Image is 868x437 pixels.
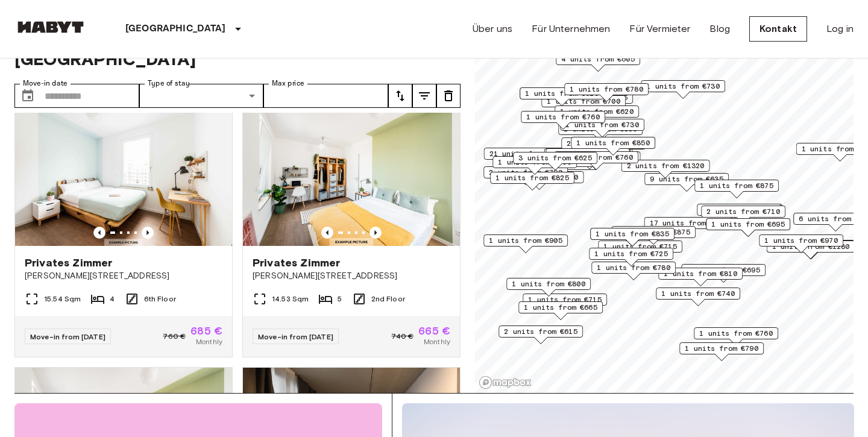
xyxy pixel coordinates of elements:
span: 14.53 Sqm [272,294,309,304]
span: 1 units from €715 [603,241,677,252]
span: 1 units from €895 [498,157,571,168]
div: Map marker [641,80,725,99]
div: Map marker [495,171,584,190]
div: Map marker [546,148,630,167]
label: Move-in date [23,78,68,89]
div: Map marker [656,288,740,306]
div: Map marker [759,234,843,253]
div: Map marker [490,172,574,190]
span: 2 units from €615 [504,326,577,337]
span: 1 units from €665 [524,302,597,313]
span: 2 units from €790 [489,167,562,178]
span: 1 units from €800 [512,278,585,289]
span: Move-in from [DATE] [30,332,105,341]
span: 1 units from €780 [570,84,643,95]
span: 2 units from €760 [559,152,633,163]
span: 2nd Floor [371,294,405,304]
span: 1 units from €810 [664,268,737,279]
div: Map marker [644,217,733,236]
button: Previous image [321,227,333,239]
div: Map marker [706,218,790,237]
button: Previous image [142,227,154,239]
span: 17 units from €720 [650,218,728,228]
span: 21 units from €655 [489,148,567,159]
span: 9 units from €635 [650,174,723,184]
div: Map marker [544,148,633,167]
div: Map marker [521,111,605,130]
img: Habyt [14,21,87,33]
span: 1 units from €715 [528,294,602,305]
span: Privates Zimmer [253,256,340,270]
span: 685 € [190,325,222,336]
div: Map marker [492,156,577,175]
span: 1 units from €850 [576,137,650,148]
span: 4 [110,294,115,304]
span: 1 units from €780 [597,262,670,273]
div: Map marker [518,301,603,320]
span: 1 units from €620 [560,106,634,117]
div: Map marker [621,160,710,178]
canvas: Map [475,14,854,393]
div: Map marker [694,327,778,346]
div: Map marker [483,166,568,185]
span: 1 units from €695 [711,219,785,230]
div: Map marker [701,206,785,224]
div: Map marker [554,151,638,170]
span: 1 units from €740 [661,288,735,299]
a: Marketing picture of unit DE-01-08-008-04QPrevious imagePrevious imagePrivates Zimmer[PERSON_NAME... [242,101,461,357]
div: Map marker [561,137,646,156]
a: Kontakt [749,16,807,42]
span: 2 units from €710 [706,206,780,217]
div: Map marker [564,83,649,102]
button: tune [412,84,436,108]
button: tune [436,84,461,108]
div: Map marker [498,325,583,344]
span: 1 units from €730 [565,119,639,130]
span: 15.54 Sqm [44,294,81,304]
span: 1 units from €710 [702,204,776,215]
span: [PERSON_NAME][STREET_ADDRESS] [25,270,222,282]
span: 2 units from €655 [567,138,640,149]
span: 1 units from €760 [699,328,773,339]
div: Map marker [679,342,764,361]
div: Map marker [658,268,743,286]
span: 665 € [418,325,450,336]
div: Map marker [484,148,573,166]
div: Map marker [555,105,639,124]
p: [GEOGRAPHIC_DATA] [125,22,226,36]
span: 1 units from €905 [489,235,562,246]
img: Marketing picture of unit DE-01-08-008-04Q [243,101,460,246]
div: Map marker [483,234,568,253]
label: Type of stay [148,78,190,89]
span: Monthly [196,336,222,347]
label: Max price [272,78,304,89]
span: 6th Floor [144,294,176,304]
div: Map marker [571,137,655,156]
button: Choose date [16,84,40,108]
a: Für Unternehmen [532,22,610,36]
div: Map marker [589,248,673,266]
span: 1 units from €1200 [501,172,579,183]
div: Map marker [520,87,604,106]
button: Previous image [370,227,382,239]
span: 1 units from €790 [685,343,758,354]
span: 1 units from €725 [594,248,668,259]
span: 760 € [163,331,186,342]
span: 1 units from €875 [700,180,773,191]
a: Log in [826,22,854,36]
div: Map marker [590,228,675,247]
img: Marketing picture of unit DE-01-09-020-02Q [15,101,232,246]
span: Privates Zimmer [25,256,112,270]
span: 1 units from €760 [526,112,600,122]
span: Monthly [424,336,450,347]
span: 740 € [391,331,414,342]
div: Map marker [681,264,766,283]
span: 1 units from €970 [764,235,838,246]
span: 5 [338,294,342,304]
div: Map marker [556,53,640,72]
div: Map marker [558,123,643,142]
span: 2 units from €695 [687,265,760,275]
span: 1 units from €835 [596,228,669,239]
span: 4 units from €605 [561,54,635,64]
div: Map marker [591,262,676,280]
